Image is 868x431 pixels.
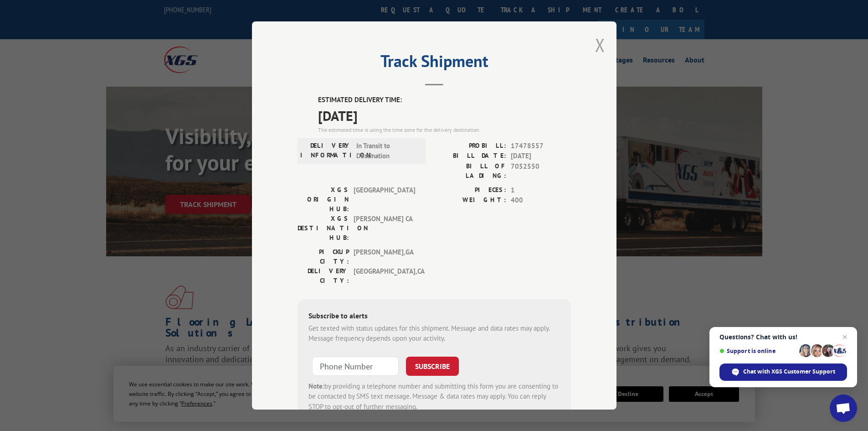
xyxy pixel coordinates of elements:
[719,363,847,381] div: Chat with XGS Customer Support
[830,395,857,422] div: Open chat
[318,105,571,126] span: [DATE]
[312,357,399,376] input: Phone Number
[511,185,571,196] span: 1
[839,332,850,343] span: Close chat
[434,185,506,196] label: PIECES:
[298,185,349,214] label: XGS ORIGIN HUB:
[298,214,349,243] label: XGS DESTINATION HUB:
[743,368,835,376] span: Chat with XGS Customer Support
[318,95,571,105] label: ESTIMATED DELIVERY TIME:
[406,357,459,376] button: SUBSCRIBE
[308,323,560,344] div: Get texted with status updates for this shipment. Message and data rates may apply. Message frequ...
[308,310,560,323] div: Subscribe to alerts
[511,195,571,206] span: 400
[308,381,560,412] div: by providing a telephone number and submitting this form you are consenting to be contacted by SM...
[300,141,352,161] label: DELIVERY INFORMATION:
[298,266,349,286] label: DELIVERY CITY:
[354,214,415,243] span: [PERSON_NAME] CA
[354,266,415,286] span: [GEOGRAPHIC_DATA] , CA
[434,195,506,206] label: WEIGHT:
[719,333,847,341] span: Questions? Chat with us!
[595,33,605,57] button: Close modal
[434,161,506,181] label: BILL OF LADING:
[511,151,571,161] span: [DATE]
[308,382,324,390] strong: Note:
[511,141,571,151] span: 17478557
[298,55,571,72] h2: Track Shipment
[354,185,415,214] span: [GEOGRAPHIC_DATA]
[318,126,571,134] div: The estimated time is using the time zone for the delivery destination.
[298,247,349,266] label: PICKUP CITY:
[434,151,506,161] label: BILL DATE:
[434,141,506,151] label: PROBILL:
[354,247,415,266] span: [PERSON_NAME] , GA
[719,348,796,354] span: Support is online
[356,141,418,161] span: In Transit to Destination
[511,161,571,181] span: 7052550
